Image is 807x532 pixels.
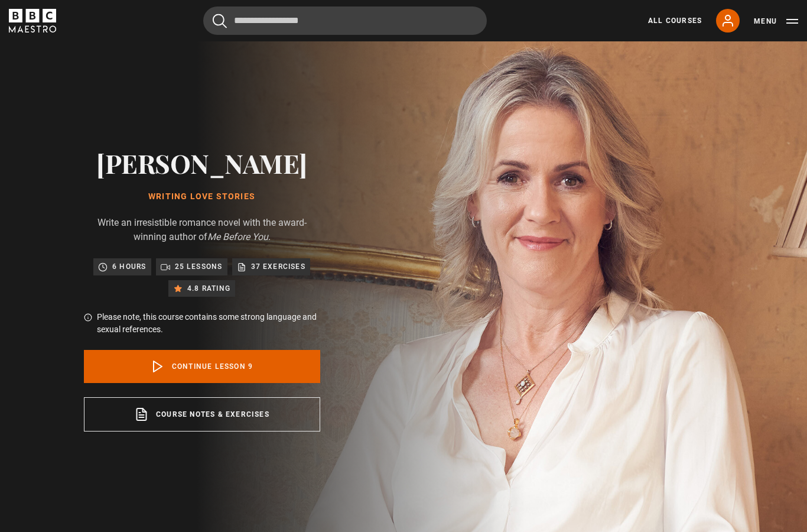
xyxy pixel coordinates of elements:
[84,350,320,383] a: Continue lesson 9
[648,15,702,26] a: All Courses
[213,14,227,28] button: Submit the search query
[84,397,320,432] a: Course notes & exercises
[112,261,146,273] p: 6 hours
[251,261,305,273] p: 37 exercises
[97,311,320,336] p: Please note, this course contains some strong language and sexual references.
[187,283,230,294] p: 4.8 rating
[84,192,320,202] h1: Writing Love Stories
[84,216,320,244] p: Write an irresistible romance novel with the award-winning author of .
[84,148,320,178] h2: [PERSON_NAME]
[175,261,223,273] p: 25 lessons
[203,7,487,35] input: Search
[9,9,56,33] svg: BBC Maestro
[207,231,268,242] i: Me Before You
[754,15,798,27] button: Toggle navigation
